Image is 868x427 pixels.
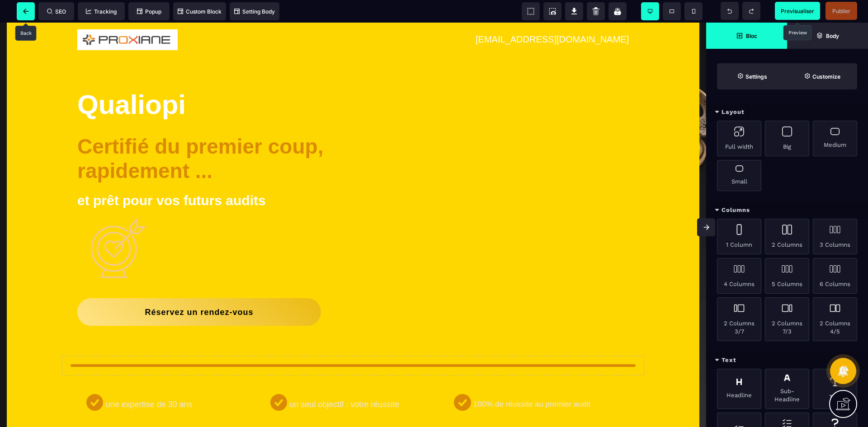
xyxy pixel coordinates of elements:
[717,121,761,156] div: Full width
[706,23,787,49] span: Open Blocks
[765,369,809,409] div: Sub-Headline
[812,73,840,80] strong: Customize
[178,8,222,15] span: Custom Block
[765,219,809,254] div: 2 Columns
[47,8,66,15] span: SEO
[813,258,857,294] div: 6 Columns
[706,202,868,219] div: Columns
[813,369,857,409] div: Text
[717,369,761,409] div: Headline
[813,121,857,156] div: Medium
[813,297,857,341] div: 2 Columns 4/5
[717,63,787,89] span: Settings
[706,352,868,369] div: Text
[301,9,629,24] text: [EMAIL_ADDRESS][DOMAIN_NAME]
[543,2,561,20] span: Screenshot
[270,371,287,388] img: 61b494325f8a4818ccf6b45798e672df_Vector.png
[787,63,857,89] span: Open Style Manager
[832,8,850,14] span: Publier
[745,73,767,80] strong: Settings
[454,371,471,388] img: 61b494325f8a4818ccf6b45798e672df_Vector.png
[86,8,117,15] span: Tracking
[717,297,761,341] div: 2 Columns 3/7
[77,170,266,185] b: et prêt pour vos futurs audits
[77,112,323,160] b: Certifié du premier coup, rapidement ...
[76,276,319,303] button: Réservez un rendez-vous
[787,23,868,49] span: Open Layer Manager
[765,121,809,156] div: Big
[717,160,761,191] div: Small
[706,104,868,121] div: Layout
[289,375,438,389] text: un seul objectif : votre réussite
[826,33,839,39] strong: Body
[746,33,757,39] strong: Bloc
[77,66,374,102] h1: Qualiopi
[473,375,622,389] text: 100% de réussite au premier audit
[765,258,809,294] div: 5 Columns
[137,8,161,15] span: Popup
[105,375,254,389] text: une expertise de 30 ans
[77,188,154,264] img: 184210e047c06fd5bc12ddb28e3bbffc_Cible.png
[775,2,820,20] span: Preview
[813,219,857,254] div: 3 Columns
[717,219,761,254] div: 1 Column
[86,371,103,388] img: 61b494325f8a4818ccf6b45798e672df_Vector.png
[765,297,809,341] div: 2 Columns 7/3
[234,8,275,15] span: Setting Body
[781,8,814,14] span: Previsualiser
[522,2,540,20] span: View components
[77,7,178,28] img: 92ef1b41aa5dc875a9f0b1580ab26380_Logo_Proxiane_Final.png
[717,258,761,294] div: 4 Columns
